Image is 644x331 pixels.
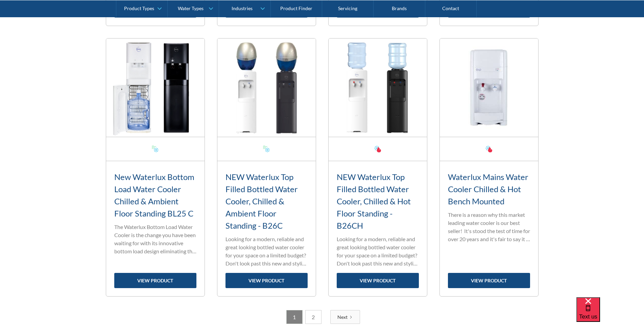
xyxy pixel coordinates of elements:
iframe: podium webchat widget bubble [576,297,644,331]
img: NEW Waterlux Top Filled Bottled Water Cooler, Chilled & Hot Floor Standing - B26CH [329,39,427,137]
p: Looking for a modern, reliable and great looking bottled water cooler for your space on a limited... [337,235,419,268]
p: The Waterlux Bottom Load Water Cooler is the change you have been waiting for with its innovative... [114,223,196,255]
div: Water Types [178,5,204,11]
a: view product [337,273,419,288]
a: view product [448,273,530,288]
p: Looking for a modern, reliable and great looking bottled water cooler for your space on a limited... [225,235,308,268]
a: 1 [286,310,303,324]
a: 2 [305,310,321,324]
h3: New Waterlux Bottom Load Water Cooler Chilled & Ambient Floor Standing BL25 C [114,171,196,220]
h3: NEW Waterlux Top Filled Bottled Water Cooler, Chilled & Hot Floor Standing - B26CH [337,171,419,232]
img: New Waterlux Bottom Load Water Cooler Chilled & Ambient Floor Standing BL25 C [106,39,205,137]
div: Next [337,313,348,321]
img: NEW Waterlux Top Filled Bottled Water Cooler, Chilled & Ambient Floor Standing - B26C [217,39,316,137]
div: List [106,310,539,324]
h3: Waterlux Mains Water Cooler Chilled & Hot Bench Mounted [448,171,530,207]
p: There is a reason why this market leading water cooler is our best seller! It's stood the test of... [448,211,530,243]
h3: NEW Waterlux Top Filled Bottled Water Cooler, Chilled & Ambient Floor Standing - B26C [225,171,308,232]
a: Next Page [330,310,360,324]
a: view product [114,273,196,288]
div: Product Types [124,5,154,11]
a: view product [225,273,308,288]
div: Industries [232,5,253,11]
img: Waterlux Mains Water Cooler Chilled & Hot Bench Mounted [440,39,538,137]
